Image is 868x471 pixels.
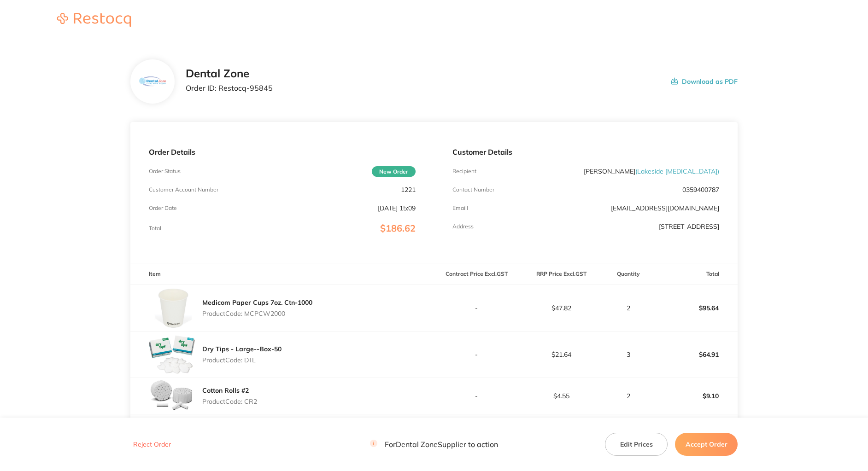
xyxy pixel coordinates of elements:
[604,263,653,285] th: Quantity
[202,345,282,353] a: Dry Tips - Large--Box-50
[202,310,312,317] p: Product Code: MCPCW2000
[611,204,719,212] a: [EMAIL_ADDRESS][DOMAIN_NAME]
[130,263,434,285] th: Item
[149,225,161,232] p: Total
[186,67,273,80] h2: Dental Zone
[519,263,604,285] th: RRP Price Excl. GST
[653,297,738,319] p: $95.64
[202,398,257,405] p: Product Code: CR2
[604,304,652,312] p: 2
[401,186,416,193] p: 1221
[452,186,494,193] p: Contact Number
[605,433,668,456] button: Edit Prices
[671,67,738,96] button: Download as PDF
[653,263,738,285] th: Total
[520,304,604,312] p: $47.82
[372,166,416,177] span: New Order
[149,148,416,156] p: Order Details
[520,351,604,358] p: $21.64
[653,385,738,407] p: $9.10
[149,331,195,378] img: OGZ1ajBmeA
[520,392,604,400] p: $4.55
[653,343,738,366] p: $64.91
[434,263,519,285] th: Contract Price Excl. GST
[584,168,719,175] p: [PERSON_NAME]
[149,285,195,331] img: d3dyMzBmOQ
[434,304,519,312] p: -
[130,414,434,442] td: Message: -
[186,84,273,92] p: Order ID: Restocq- 95845
[149,379,195,413] img: dGZhaHJ2MA
[434,392,519,400] p: -
[452,148,719,156] p: Customer Details
[149,168,181,174] p: Order Status
[452,205,468,211] p: Emaill
[452,168,476,174] p: Recipient
[675,433,738,456] button: Accept Order
[380,222,416,234] span: $186.62
[378,204,416,212] p: [DATE] 15:09
[202,386,249,395] a: Cotton Rolls #2
[149,186,218,193] p: Customer Account Number
[48,13,140,28] a: Restocq logo
[370,440,498,449] p: For Dental Zone Supplier to action
[434,351,519,358] p: -
[682,186,719,193] p: 0359400787
[202,356,282,364] p: Product Code: DTL
[48,13,140,27] img: Restocq logo
[604,351,652,358] p: 3
[149,205,177,211] p: Order Date
[130,441,174,449] button: Reject Order
[659,223,719,230] p: [STREET_ADDRESS]
[604,392,652,400] p: 2
[202,298,312,307] a: Medicom Paper Cups 7oz. Ctn-1000
[452,223,474,230] p: Address
[635,167,719,175] span: ( Lakeside [MEDICAL_DATA] )
[137,67,167,97] img: a2liazRzbw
